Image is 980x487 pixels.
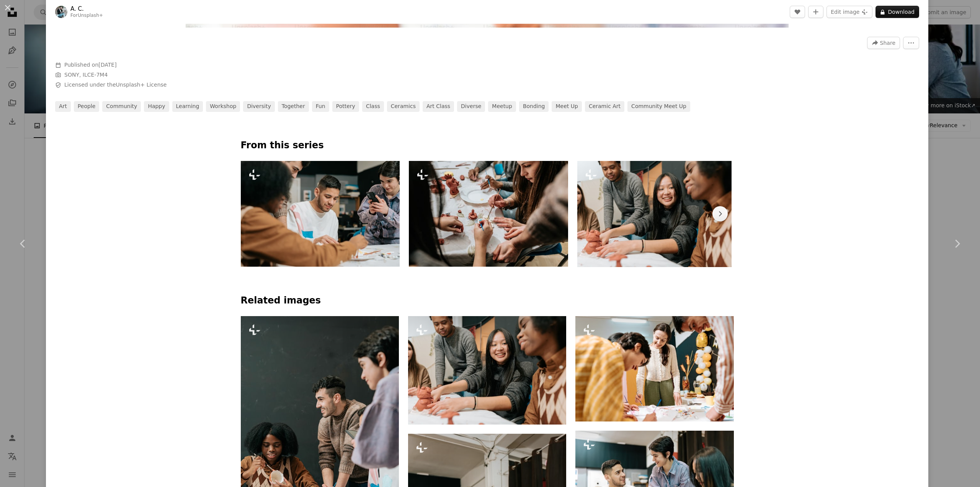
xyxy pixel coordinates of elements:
a: a group of people sitting around a table looking at a cell phone [241,210,400,217]
span: Published on [64,62,117,68]
a: Unsplash+ License [116,82,167,88]
a: a group of people sitting around a table [575,480,733,487]
a: together [278,101,309,112]
button: scroll list to the right [712,206,728,221]
button: Share this image [867,37,900,49]
a: workshop [206,101,240,112]
a: Unsplash+ [78,13,103,18]
img: a group of people standing around a table [575,316,733,421]
a: community [102,101,141,112]
button: Add to Collection [808,6,823,18]
img: a group of people sitting around a table making clay [408,316,566,425]
a: ceramic art [585,101,624,112]
button: Like [790,6,805,18]
a: ceramics [387,101,420,112]
a: a group of people sitting around a table working on crafts [409,210,568,217]
time: January 22, 2024 at 4:30:16 AM CST [98,62,116,68]
img: a group of people sitting around a table making clay [577,161,732,267]
a: a group of people sitting around a table making clay [577,210,732,217]
span: Licensed under the [64,81,167,89]
a: a group of people sitting around a table [241,431,399,438]
a: pottery [332,101,359,112]
a: fun [312,101,329,112]
a: a group of people sitting around a table making clay [408,367,566,374]
a: meet up [552,101,581,112]
a: community meet up [627,101,690,112]
a: happy [144,101,169,112]
button: Edit image [826,6,872,18]
a: learning [172,101,203,112]
a: diversity [243,101,274,112]
a: Next [934,207,980,280]
a: bonding [519,101,549,112]
h4: Related images [241,295,734,307]
a: people [74,101,100,112]
button: SONY, ILCE-7M4 [64,71,108,79]
a: class [362,101,384,112]
p: From this series [241,139,734,152]
a: a group of people standing around a table [575,365,733,372]
a: art class [423,101,454,112]
a: art [55,101,71,112]
a: A. C. [70,5,103,13]
img: a group of people sitting around a table looking at a cell phone [241,161,400,267]
img: Go to A. C.'s profile [55,6,67,18]
button: More Actions [903,37,919,49]
span: Share [880,37,895,49]
a: meetup [488,101,516,112]
div: For [70,13,103,19]
button: Download [875,6,919,18]
a: diverse [457,101,485,112]
img: a group of people sitting around a table working on crafts [409,161,568,267]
